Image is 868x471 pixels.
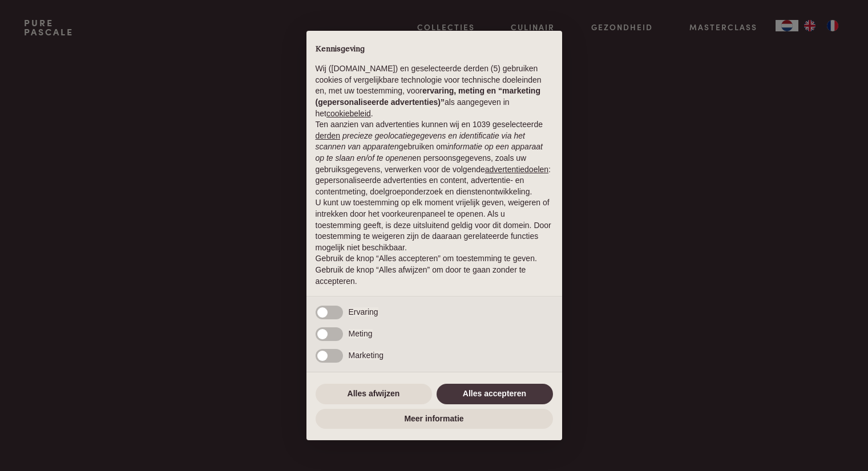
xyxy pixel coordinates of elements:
p: Wij ([DOMAIN_NAME]) en geselecteerde derden (5) gebruiken cookies of vergelijkbare technologie vo... [316,63,553,119]
p: Gebruik de knop “Alles accepteren” om toestemming te geven. Gebruik de knop “Alles afwijzen” om d... [316,253,553,287]
button: advertentiedoelen [485,164,548,176]
p: Ten aanzien van advertenties kunnen wij en 1039 geselecteerde gebruiken om en persoonsgegevens, z... [316,119,553,197]
button: Alles afwijzen [316,384,432,404]
em: precieze geolocatiegegevens en identificatie via het scannen van apparaten [316,131,525,152]
a: cookiebeleid [326,109,371,118]
strong: ervaring, meting en “marketing (gepersonaliseerde advertenties)” [316,86,540,107]
button: Alles accepteren [437,384,553,404]
button: Meer informatie [316,409,553,429]
span: Marketing [349,351,383,360]
span: Ervaring [349,307,378,316]
h2: Kennisgeving [316,44,553,55]
p: U kunt uw toestemming op elk moment vrijelijk geven, weigeren of intrekken door het voorkeurenpan... [316,197,553,253]
em: informatie op een apparaat op te slaan en/of te openen [316,142,543,163]
button: derden [316,131,341,142]
span: Meting [349,329,373,338]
